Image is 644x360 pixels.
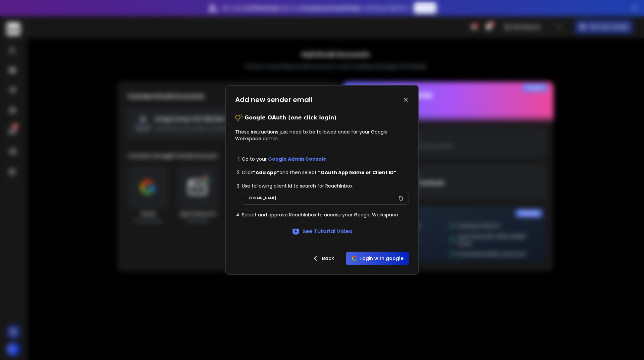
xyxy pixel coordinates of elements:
p: Google OAuth (one click login) [245,114,336,122]
li: Go to your [242,156,409,162]
strong: ”Add App” [253,169,279,176]
button: Back [306,252,339,265]
p: [DOMAIN_NAME] [248,195,276,202]
a: Google Admin Console [268,156,326,162]
a: See Tutorial Video [292,227,353,236]
li: Select and approve ReachInbox to access your Google Workspace [242,211,409,218]
h1: Add new sender email [235,95,312,104]
p: These instructions just need to be followed once for your Google Workspace admin. [235,128,409,142]
button: Login with google [346,252,409,265]
strong: “OAuth App Name or Client ID” [318,169,396,176]
img: tips [235,114,243,122]
li: Use following client Id to search for ReachInbox: [242,183,409,189]
li: Click and then select [242,169,409,176]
